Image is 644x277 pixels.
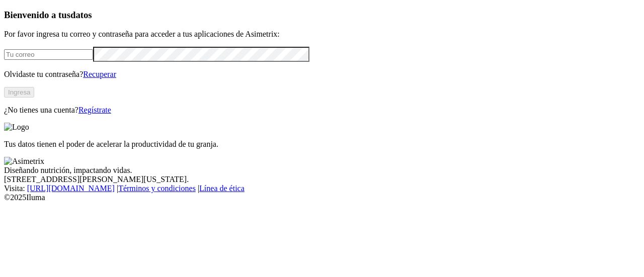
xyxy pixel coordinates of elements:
a: Regístrate [78,106,111,114]
a: [URL][DOMAIN_NAME] [27,184,115,193]
button: Ingresa [4,87,34,98]
p: ¿No tienes una cuenta? [4,106,640,115]
p: Olvidaste tu contraseña? [4,70,640,79]
p: Tus datos tienen el poder de acelerar la productividad de tu granja. [4,140,640,149]
a: Recuperar [83,70,116,78]
div: [STREET_ADDRESS][PERSON_NAME][US_STATE]. [4,175,640,184]
img: Asimetrix [4,157,44,166]
div: Diseñando nutrición, impactando vidas. [4,166,640,175]
p: Por favor ingresa tu correo y contraseña para acceder a tus aplicaciones de Asimetrix: [4,30,640,39]
span: datos [70,10,92,20]
a: Términos y condiciones [118,184,196,193]
input: Tu correo [4,49,93,60]
img: Logo [4,123,29,132]
h3: Bienvenido a tus [4,10,640,21]
a: Línea de ética [199,184,245,193]
div: Visita : | | [4,184,640,193]
div: © 2025 Iluma [4,193,640,202]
